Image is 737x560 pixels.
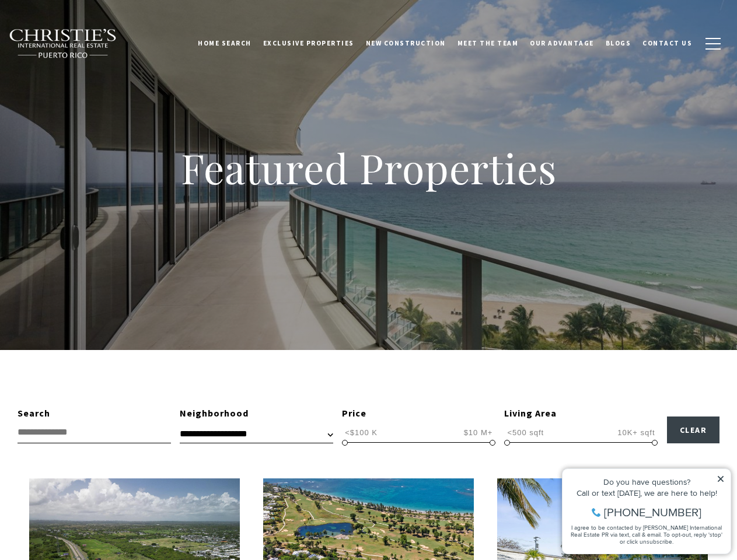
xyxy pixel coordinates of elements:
[342,406,495,421] div: Price
[614,427,658,438] span: 10K+ sqft
[530,39,594,47] span: Our Advantage
[360,29,452,58] a: New Construction
[12,37,169,45] div: Call or text [DATE], we are here to help!
[504,406,658,421] div: Living Area
[461,427,496,438] span: $10 M+
[698,27,728,61] button: button
[524,29,600,58] a: Our Advantage
[192,29,257,58] a: Home Search
[257,29,360,58] a: Exclusive Properties
[12,26,169,34] div: Do you have questions?
[366,39,446,47] span: New Construction
[263,39,354,47] span: Exclusive Properties
[15,72,166,94] span: I agree to be contacted by [PERSON_NAME] International Real Estate PR via text, call & email. To ...
[667,416,720,443] button: Clear
[48,55,145,66] span: [PHONE_NUMBER]
[18,406,171,421] div: Search
[642,39,692,47] span: Contact Us
[342,427,380,438] span: <$100 K
[600,29,637,58] a: Blogs
[452,29,525,58] a: Meet the Team
[9,29,117,59] img: Christie's International Real Estate black text logo
[606,39,631,47] span: Blogs
[504,427,547,438] span: <500 sqft
[106,142,631,194] h1: Featured Properties
[180,406,333,421] div: Neighborhood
